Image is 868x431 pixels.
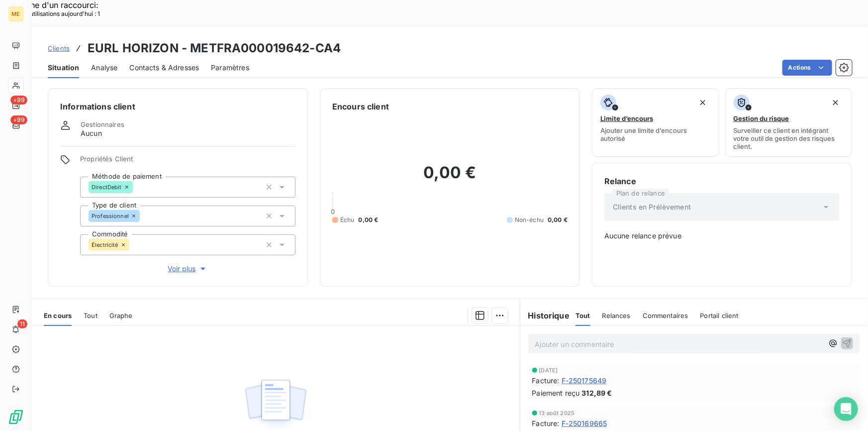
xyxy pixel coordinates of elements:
span: Contacts & Adresses [129,63,199,73]
span: Analyse [91,63,117,73]
span: F-250169665 [562,418,607,429]
button: Limite d’encoursAjouter une limite d’encours autorisé [592,88,719,157]
span: Non-échu [515,215,544,224]
span: Échu [340,215,355,224]
span: Situation [48,63,79,73]
span: 13 août 2025 [539,410,575,416]
span: 0,00 € [548,215,568,224]
h6: Historique [520,310,570,322]
h3: EURL HORIZON - METFRA000019642-CA4 [88,39,341,57]
span: Commentaires [643,312,688,320]
span: Facture : [532,375,560,386]
h6: Relance [604,175,840,187]
span: Paramètres [211,63,249,73]
button: Voir plus [80,263,295,274]
span: 0 [331,208,335,215]
span: 11 [17,320,27,328]
button: Gestion du risqueSurveiller ce client en intégrant votre outil de gestion des risques client. [725,88,853,157]
h6: Informations client [60,101,295,112]
span: Clients [48,44,70,52]
a: Clients [48,43,70,53]
span: Limite d’encours [600,114,653,122]
span: DirectDebit [92,184,122,190]
span: Clients en Prélèvement [613,202,691,212]
span: 312,89 € [582,388,612,398]
span: +99 [10,115,27,124]
span: Paiement reçu [532,388,580,398]
span: Professionnel [92,213,129,219]
span: Facture : [532,418,560,429]
span: Relances [602,312,631,320]
div: Open Intercom Messenger [834,397,858,421]
span: 0,00 € [359,215,379,224]
span: Électricité [92,242,118,248]
span: Tout [84,312,97,320]
span: Gestion du risque [734,114,789,122]
span: Ajouter une limite d’encours autorisé [600,126,711,142]
span: [DATE] [539,367,558,373]
input: Ajouter une valeur [133,183,141,192]
h6: Encours client [332,101,389,112]
span: Surveiller ce client en intégrant votre outil de gestion des risques client. [734,126,844,150]
span: Voir plus [168,264,208,274]
span: Graphe [109,312,133,320]
span: Propriétés Client [80,155,295,169]
button: Actions [782,60,832,76]
span: F-250175649 [562,375,607,386]
span: Gestionnaires [81,120,124,128]
span: En cours [44,312,72,320]
input: Ajouter une valeur [129,240,137,249]
span: +99 [10,96,27,105]
span: Portail client [700,312,739,320]
input: Ajouter une valeur [140,212,148,220]
span: Aucun [81,128,102,138]
span: Tout [576,312,590,320]
img: Logo LeanPay [8,409,24,425]
h2: 0,00 € [332,163,568,193]
span: Aucune relance prévue [604,231,840,241]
